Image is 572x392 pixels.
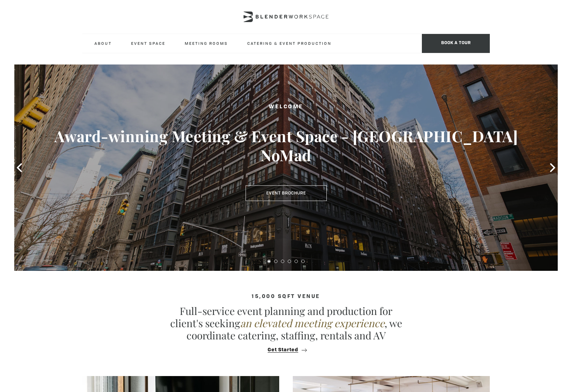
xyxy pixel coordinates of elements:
[41,103,531,111] h2: Welcome
[266,347,307,353] button: Get Started
[268,348,298,353] span: Get Started
[82,294,490,300] h4: 15,000 sqft venue
[422,34,490,53] span: Book a tour
[167,305,405,341] p: Full-service event planning and production for client's seeking , we coordinate catering, staffin...
[240,316,385,330] em: an elevated meeting experience
[89,34,117,53] a: About
[126,34,171,53] a: Event Space
[246,185,327,201] a: Event Brochure
[41,127,531,165] h3: Award-winning Meeting & Event Space - [GEOGRAPHIC_DATA] NoMad
[242,34,337,53] a: Catering & Event Production
[179,34,233,53] a: Meeting Rooms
